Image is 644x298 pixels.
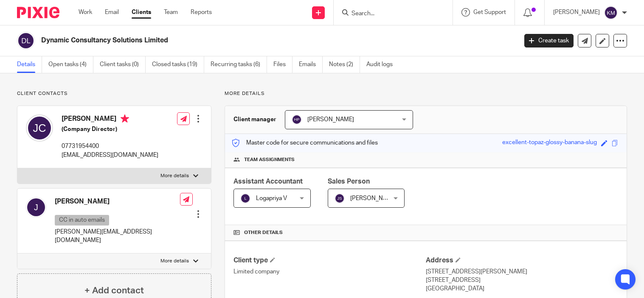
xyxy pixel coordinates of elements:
[55,215,109,226] p: CC in auto emails
[426,284,618,293] p: [GEOGRAPHIC_DATA]
[335,193,345,203] img: svg%3E
[152,56,204,73] a: Closed tasks (19)
[233,115,276,124] h3: Client manager
[41,36,417,45] h2: Dynamic Consultancy Solutions Limited
[55,197,180,206] h4: [PERSON_NAME]
[328,178,370,185] span: Sales Person
[604,6,618,19] img: svg%3E
[105,8,119,17] a: Email
[26,197,46,217] img: svg%3E
[164,8,178,17] a: Team
[502,138,597,148] div: excellent-topaz-glossy-banana-slug
[256,195,287,201] span: Logapriya V
[84,284,144,297] h4: + Add contact
[240,193,250,203] img: svg%3E
[17,90,211,97] p: Client contacts
[79,8,92,17] a: Work
[211,56,267,73] a: Recurring tasks (6)
[48,56,93,73] a: Open tasks (4)
[62,142,158,150] p: 07731954400
[244,156,295,163] span: Team assignments
[426,276,618,284] p: [STREET_ADDRESS]
[366,56,399,73] a: Audit logs
[100,56,146,73] a: Client tasks (0)
[233,178,303,185] span: Assistant Accountant
[307,117,354,123] span: [PERSON_NAME]
[160,258,189,265] p: More details
[524,34,574,47] a: Create task
[26,114,53,142] img: svg%3E
[351,10,427,18] input: Search
[233,267,426,276] p: Limited company
[233,256,426,265] h4: Client type
[473,9,506,15] span: Get Support
[273,56,292,73] a: Files
[231,139,378,147] p: Master code for secure communications and files
[553,8,600,17] p: [PERSON_NAME]
[299,56,323,73] a: Emails
[225,90,627,97] p: More details
[17,56,42,73] a: Details
[62,114,158,125] h4: [PERSON_NAME]
[17,32,35,50] img: svg%3E
[350,195,397,201] span: [PERSON_NAME]
[121,114,129,123] i: Primary
[160,173,189,179] p: More details
[329,56,360,73] a: Notes (2)
[55,228,180,245] p: [PERSON_NAME][EMAIL_ADDRESS][DOMAIN_NAME]
[62,125,158,134] h5: (Company Director)
[426,256,618,265] h4: Address
[191,8,212,17] a: Reports
[292,114,302,125] img: svg%3E
[426,267,618,276] p: [STREET_ADDRESS][PERSON_NAME]
[62,151,158,159] p: [EMAIL_ADDRESS][DOMAIN_NAME]
[132,8,151,17] a: Clients
[244,229,283,236] span: Other details
[17,7,59,18] img: Pixie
